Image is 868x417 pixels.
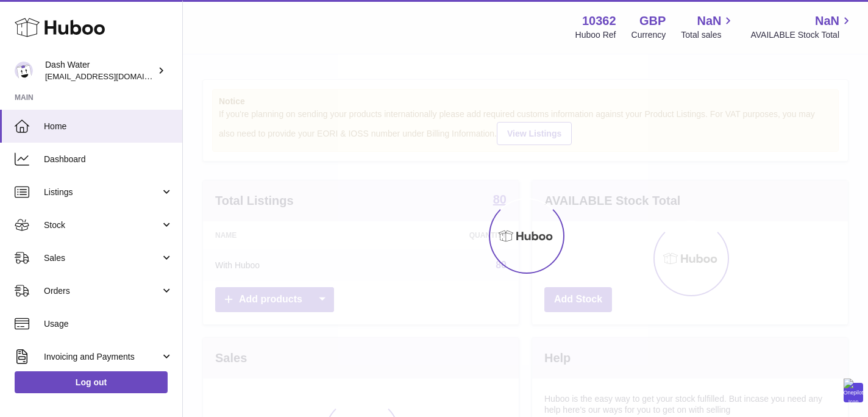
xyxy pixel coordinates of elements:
[45,59,155,82] div: Dash Water
[815,13,839,29] span: NaN
[681,29,735,41] span: Total sales
[44,285,160,297] span: Orders
[44,121,173,132] span: Home
[44,318,173,330] span: Usage
[582,13,616,29] strong: 10362
[631,29,666,41] div: Currency
[697,13,721,29] span: NaN
[44,154,173,165] span: Dashboard
[44,351,160,363] span: Invoicing and Payments
[575,29,616,41] div: Huboo Ref
[15,62,33,80] img: bea@dash-water.com
[44,219,160,231] span: Stock
[15,371,168,393] a: Log out
[44,252,160,264] span: Sales
[44,187,160,198] span: Listings
[681,13,735,41] a: NaN Total sales
[639,13,666,29] strong: GBP
[45,71,179,81] span: [EMAIL_ADDRESS][DOMAIN_NAME]
[750,29,853,41] span: AVAILABLE Stock Total
[750,13,853,41] a: NaN AVAILABLE Stock Total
